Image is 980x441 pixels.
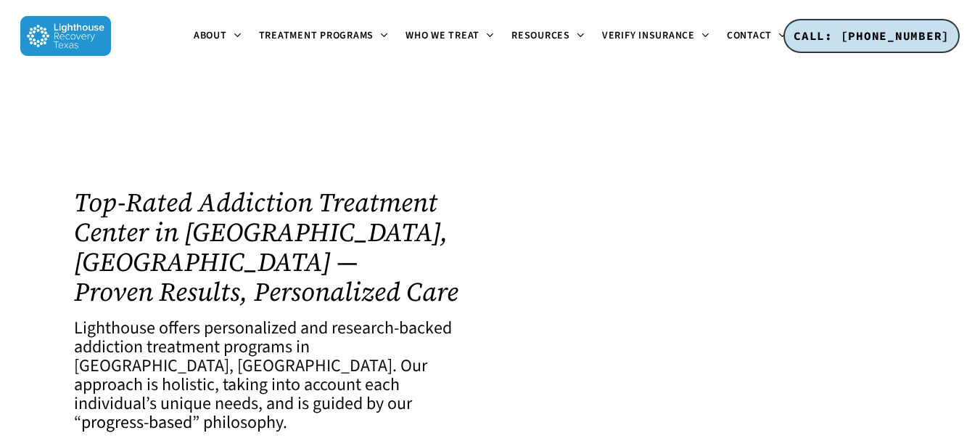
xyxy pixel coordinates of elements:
[259,28,374,43] span: Treatment Programs
[81,410,192,435] a: progress-based
[250,31,398,42] a: Treatment Programs
[511,28,570,43] span: Resources
[593,31,718,42] a: Verify Insurance
[194,28,227,43] span: About
[718,31,795,42] a: Contact
[397,31,503,42] a: Who We Treat
[405,28,479,43] span: Who We Treat
[185,31,250,42] a: About
[74,319,473,432] h4: Lighthouse offers personalized and research-backed addiction treatment programs in [GEOGRAPHIC_DA...
[783,19,960,54] a: CALL: [PHONE_NUMBER]
[794,28,950,43] span: CALL: [PHONE_NUMBER]
[20,16,111,56] img: Lighthouse Recovery Texas
[727,28,772,43] span: Contact
[602,28,695,43] span: Verify Insurance
[503,31,593,42] a: Resources
[74,187,473,307] h1: Top-Rated Addiction Treatment Center in [GEOGRAPHIC_DATA], [GEOGRAPHIC_DATA] — Proven Results, Pe...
